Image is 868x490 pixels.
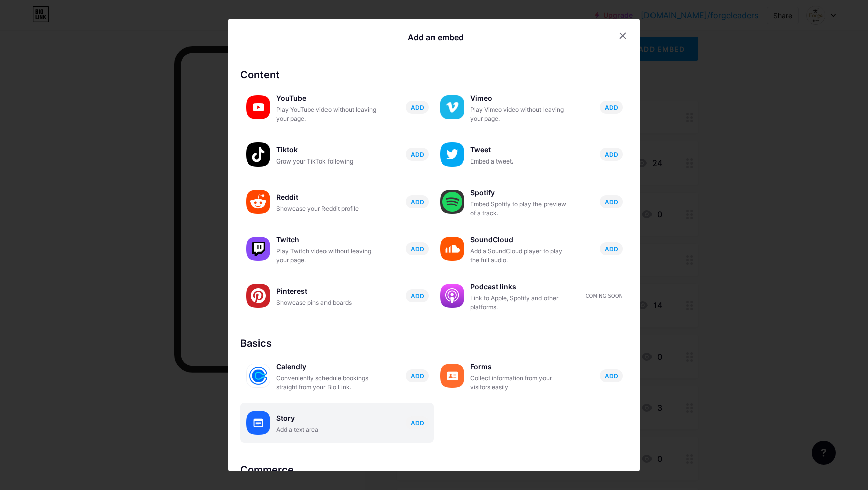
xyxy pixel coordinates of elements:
div: Embed a tweet. [470,157,571,166]
div: Collect information from your visitors easily [470,374,571,392]
span: ADD [605,150,618,159]
img: twitch [246,237,270,261]
div: Link to Apple, Spotify and other platforms. [470,294,571,312]
div: Story [276,411,377,425]
div: Embed Spotify to play the preview of a track. [470,200,571,218]
div: Grow your TikTok following [276,157,377,166]
div: Play YouTube video without leaving your page. [276,105,377,123]
button: ADD [600,369,623,382]
button: ADD [406,195,429,208]
img: pinterest [246,284,270,308]
div: Showcase pins and boards [276,298,377,307]
button: ADD [600,195,623,208]
div: Podcast links [470,280,571,294]
span: ADD [605,103,618,112]
button: ADD [600,242,623,255]
div: Add an embed [408,31,464,43]
button: ADD [406,416,429,429]
img: calendly [246,364,270,388]
div: SoundCloud [470,233,571,247]
div: Twitch [276,233,377,247]
div: Play Vimeo video without leaving your page. [470,105,571,123]
img: tiktok [246,142,270,167]
div: Forms [470,360,571,374]
div: Basics [240,336,628,351]
img: reddit [246,190,270,214]
div: Play Twitch video without leaving your page. [276,247,377,265]
div: Coming soon [586,292,623,300]
span: ADD [411,103,424,112]
div: Vimeo [470,91,571,105]
button: ADD [406,148,429,161]
button: ADD [406,289,429,302]
img: story [246,411,270,435]
div: Spotify [470,186,571,200]
div: Pinterest [276,284,377,298]
img: vimeo [440,95,464,119]
span: ADD [605,245,618,253]
img: podcastlinks [440,284,464,308]
div: Tweet [470,143,571,157]
img: forms [440,364,464,388]
img: spotify [440,190,464,214]
img: twitter [440,142,464,167]
img: youtube [246,95,270,119]
div: Calendly [276,360,377,374]
button: ADD [600,101,623,114]
span: ADD [605,198,618,206]
div: Showcase your Reddit profile [276,204,377,213]
div: Tiktok [276,143,377,157]
div: Reddit [276,190,377,204]
span: ADD [411,198,424,206]
button: ADD [406,369,429,382]
span: ADD [411,419,424,427]
div: YouTube [276,91,377,105]
span: ADD [411,372,424,380]
div: Content [240,67,628,82]
div: Conveniently schedule bookings straight from your Bio Link. [276,374,377,392]
button: ADD [600,148,623,161]
span: ADD [411,150,424,159]
button: ADD [406,242,429,255]
button: ADD [406,101,429,114]
span: ADD [411,292,424,300]
div: Commerce [240,462,628,477]
div: Add a SoundCloud player to play the full audio. [470,247,571,265]
span: ADD [411,245,424,253]
div: Add a text area [276,425,377,434]
img: soundcloud [440,237,464,261]
span: ADD [605,372,618,380]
